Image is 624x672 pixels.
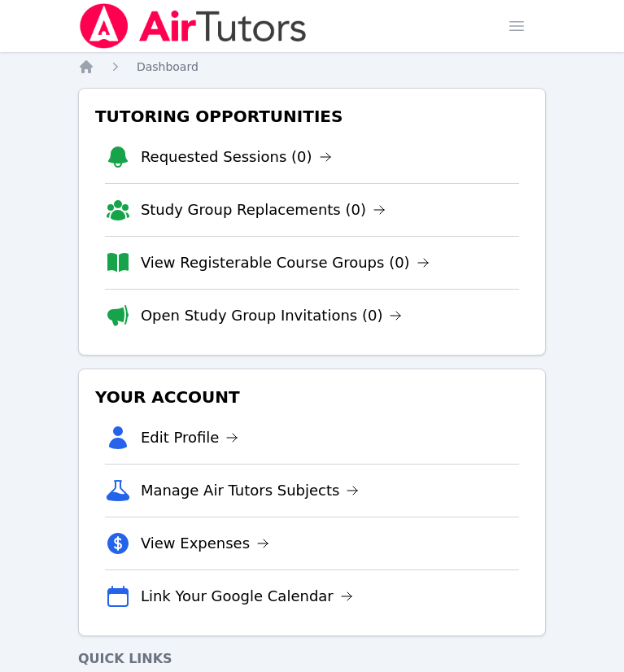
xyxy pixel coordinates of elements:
a: Link Your Google Calendar [141,585,353,608]
span: Dashboard [137,60,199,73]
img: Air Tutors [78,3,308,49]
nav: Breadcrumb [78,59,546,75]
a: View Expenses [141,532,269,555]
h3: Tutoring Opportunities [92,102,532,131]
a: View Registerable Course Groups (0) [141,251,430,274]
a: Edit Profile [141,426,239,449]
a: Requested Sessions (0) [141,146,332,168]
a: Dashboard [137,59,199,75]
h4: Quick Links [78,649,546,669]
a: Study Group Replacements (0) [141,199,386,221]
a: Manage Air Tutors Subjects [141,479,360,502]
h3: Your Account [92,382,532,412]
a: Open Study Group Invitations (0) [141,304,403,327]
